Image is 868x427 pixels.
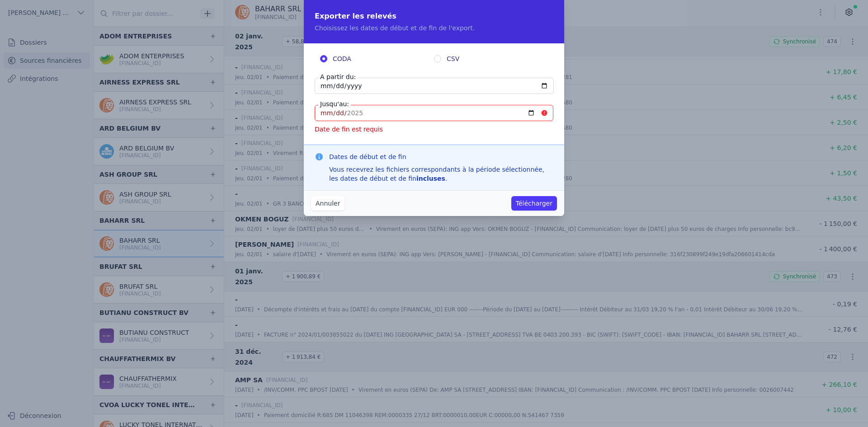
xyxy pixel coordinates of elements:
p: Choisissez les dates de début et de fin de l'export. [315,23,553,33]
button: Télécharger [511,196,557,211]
h3: Dates de début et de fin [329,152,553,161]
label: CODA [320,54,434,63]
span: CSV [447,54,459,63]
label: CSV [434,54,548,63]
span: CODA [333,54,351,63]
h2: Exporter les relevés [315,11,553,22]
div: Vous recevrez les fichiers correspondants à la période sélectionnée, les dates de début et de fin . [329,165,553,183]
label: A partir du: [318,72,358,81]
label: Jusqu'au: [318,99,351,108]
strong: incluses [416,175,445,182]
button: Annuler [311,196,344,211]
p: Date de fin est requis [315,125,553,134]
input: CODA [320,55,327,62]
input: CSV [434,55,441,62]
